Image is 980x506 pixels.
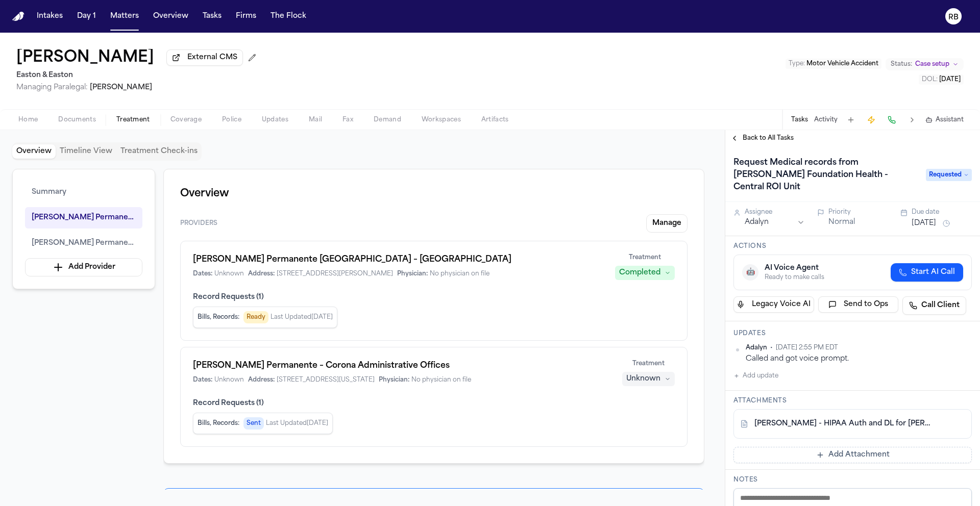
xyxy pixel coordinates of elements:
span: 🤖 [746,267,755,277]
span: Mail [309,116,322,124]
button: Completed [615,266,675,280]
a: Home [12,12,24,21]
button: Summary [25,182,142,203]
span: Coverage [170,116,202,124]
span: [PERSON_NAME] Permanente – Corona Administrative Offices [32,237,136,249]
div: Unknown [626,374,660,384]
button: Day 1 [73,7,100,26]
button: Intakes [33,7,67,26]
button: Firms [232,7,260,26]
a: Call Client [902,296,966,315]
span: Unknown [214,376,244,384]
span: Updates [262,116,288,124]
button: External CMS [166,49,243,66]
span: Documents [58,116,96,124]
button: Normal [828,217,855,227]
span: Case setup [915,60,949,68]
h1: [PERSON_NAME] [16,49,154,67]
button: Assistant [925,116,964,124]
h3: Actions [733,242,972,250]
span: Physician: [379,376,409,384]
span: [PERSON_NAME] Permanente [GEOGRAPHIC_DATA] – [GEOGRAPHIC_DATA] [32,212,136,224]
h2: Easton & Easton [16,69,260,82]
span: Type : [789,61,805,67]
button: Overview [149,7,192,26]
span: Assistant [936,116,964,124]
span: [DATE] 2:55 PM EDT [776,344,838,352]
span: Start AI Call [911,267,955,277]
div: Assignee [745,208,805,216]
button: Edit DOL: 2025-06-20 [919,74,964,85]
button: Add update [733,370,778,382]
button: [PERSON_NAME] Permanente – Corona Administrative Offices [25,233,142,254]
button: Unknown [622,372,675,386]
span: Status: [891,60,912,68]
text: RB [948,14,959,21]
h1: Overview [180,186,688,202]
button: Snooze task [940,217,952,230]
span: Adalyn [746,344,767,352]
h3: Notes [733,476,972,484]
span: Address: [248,376,275,384]
span: Address: [248,270,275,278]
span: Treatment [629,254,661,262]
div: AI Voice Agent [765,263,824,273]
span: Managing Paralegal: [16,84,88,91]
a: The Flock [266,7,310,26]
button: Activity [814,116,838,124]
span: Dates: [193,376,212,384]
span: No physician on file [430,270,489,278]
button: Edit matter name [16,49,154,67]
span: [DATE] [939,77,961,83]
span: Physician: [397,270,428,278]
span: Motor Vehicle Accident [806,61,878,67]
span: [STREET_ADDRESS][PERSON_NAME] [277,270,393,278]
button: Timeline View [56,144,116,159]
div: Ready to make calls [765,273,824,282]
button: Change status from Case setup [886,58,964,70]
span: • [770,344,773,352]
span: External CMS [187,53,237,63]
button: Send to Ops [818,296,899,313]
span: DOL : [922,77,938,83]
span: Back to All Tasks [743,134,794,142]
span: Record Requests ( 1 ) [193,398,675,409]
button: Add Task [844,113,858,127]
button: Treatment Check-ins [116,144,202,159]
button: Add Provider [25,258,142,276]
button: Manage [646,214,688,233]
button: Back to All Tasks [725,134,799,142]
span: No physician on file [411,376,471,384]
button: Make a Call [885,113,899,127]
span: Home [18,116,38,124]
a: Tasks [199,7,226,26]
span: Dates: [193,270,212,278]
span: Last Updated [DATE] [271,313,333,321]
span: Police [222,116,241,124]
div: Due date [912,208,972,216]
span: Last Updated [DATE] [266,419,328,427]
button: Add Attachment [733,447,972,463]
div: Called and got voice prompt. [746,354,972,364]
h1: [PERSON_NAME] Permanente – Corona Administrative Offices [193,360,609,372]
button: Edit Type: Motor Vehicle Accident [786,59,881,69]
button: Matters [106,7,143,26]
span: Treatment [116,116,150,124]
span: Record Requests ( 1 ) [193,292,675,302]
span: Sent [243,417,264,429]
h3: Updates [733,330,972,338]
h3: Attachments [733,397,972,405]
button: Overview [12,144,56,159]
button: Create Immediate Task [864,113,878,127]
button: Start AI Call [891,263,963,282]
span: [STREET_ADDRESS][US_STATE] [277,376,375,384]
span: Requested [926,169,972,181]
span: Bills, Records : [198,419,239,427]
span: Fax [342,116,353,124]
span: [PERSON_NAME] [90,84,152,91]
